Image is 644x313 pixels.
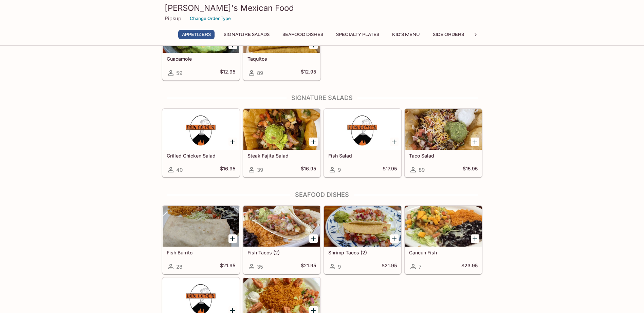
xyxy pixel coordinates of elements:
[332,30,383,39] button: Specialty Plates
[243,109,320,150] div: Steak Fajita Salad
[309,138,318,146] button: Add Steak Fajita Salad
[279,30,327,39] button: Seafood Dishes
[382,263,397,271] h5: $21.95
[162,109,240,177] a: Grilled Chicken Salad40$16.95
[163,12,239,53] div: Guacamole
[324,206,401,274] a: Shrimp Tacos (2)9$21.95
[176,167,183,173] span: 40
[409,250,478,255] h5: Cancun Fish
[405,206,482,274] a: Cancun Fish7$23.95
[388,30,424,39] button: Kid's Menu
[228,138,237,146] button: Add Grilled Chicken Salad
[324,109,401,177] a: Fish Salad9$17.95
[324,206,401,247] div: Shrimp Tacos (2)
[405,109,482,177] a: Taco Salad89$15.95
[228,234,237,243] button: Add Fish Burrito
[247,153,316,159] h5: Steak Fajita Salad
[178,30,215,39] button: Appetizers
[328,250,397,255] h5: Shrimp Tacos (2)
[163,206,239,247] div: Fish Burrito
[176,70,182,76] span: 59
[247,250,316,255] h5: Fish Tacos (2)
[187,13,234,24] button: Change Order Type
[409,153,478,159] h5: Taco Salad
[257,70,263,76] span: 89
[165,15,181,22] p: Pickup
[301,69,316,77] h5: $12.95
[167,153,235,159] h5: Grilled Chicken Salad
[324,109,401,150] div: Fish Salad
[257,167,263,173] span: 39
[220,166,235,174] h5: $16.95
[163,109,239,150] div: Grilled Chicken Salad
[461,263,478,271] h5: $23.95
[328,153,397,159] h5: Fish Salad
[162,191,482,199] h4: Seafood Dishes
[301,263,316,271] h5: $21.95
[463,166,478,174] h5: $15.95
[243,12,320,80] a: Taquitos89$12.95
[429,30,468,39] button: Side Orders
[338,264,341,270] span: 9
[243,12,320,53] div: Taquitos
[471,234,479,243] button: Add Cancun Fish
[243,206,320,274] a: Fish Tacos (2)35$21.95
[165,3,480,13] h3: [PERSON_NAME]'s Mexican Food
[220,69,235,77] h5: $12.95
[405,206,482,247] div: Cancun Fish
[257,264,263,270] span: 35
[220,30,273,39] button: Signature Salads
[243,109,320,177] a: Steak Fajita Salad39$16.95
[162,206,240,274] a: Fish Burrito28$21.95
[301,166,316,174] h5: $16.95
[390,138,399,146] button: Add Fish Salad
[162,12,240,80] a: Guacamole59$12.95
[338,167,341,173] span: 9
[383,166,397,174] h5: $17.95
[419,264,421,270] span: 7
[471,138,479,146] button: Add Taco Salad
[419,167,425,173] span: 89
[309,234,318,243] button: Add Fish Tacos (2)
[247,56,316,62] h5: Taquitos
[243,206,320,247] div: Fish Tacos (2)
[162,94,482,102] h4: Signature Salads
[220,263,235,271] h5: $21.95
[176,264,182,270] span: 28
[167,56,235,62] h5: Guacamole
[405,109,482,150] div: Taco Salad
[390,234,399,243] button: Add Shrimp Tacos (2)
[167,250,235,255] h5: Fish Burrito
